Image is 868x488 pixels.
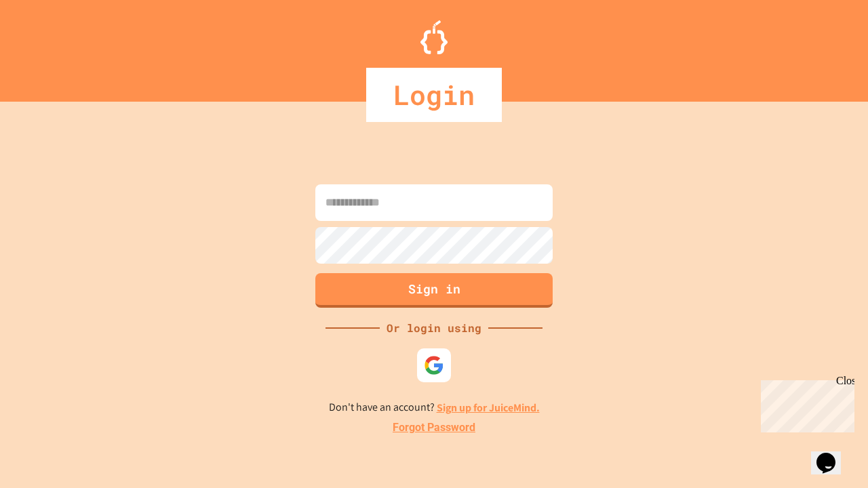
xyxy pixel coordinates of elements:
iframe: chat widget [811,434,854,474]
img: Logo.svg [420,20,448,54]
div: Login [366,68,502,122]
p: Don't have an account? [329,399,540,416]
button: Sign in [315,273,553,308]
img: google-icon.svg [424,355,444,375]
div: Chat with us now!Close [5,5,94,86]
a: Sign up for JuiceMind. [437,401,540,415]
a: Forgot Password [393,420,475,436]
iframe: chat widget [755,375,854,432]
div: Or login using [380,320,488,336]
